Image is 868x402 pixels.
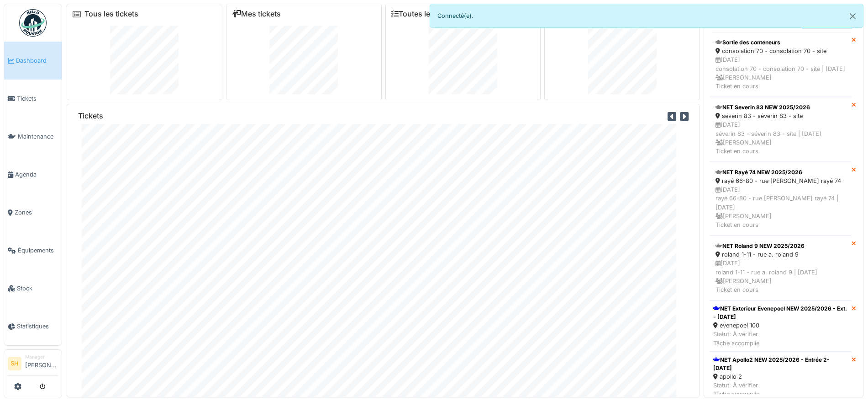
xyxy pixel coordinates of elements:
[391,10,459,18] a: Toutes les tâches
[715,47,846,55] div: consolation 70 - consolation 70 - site
[4,42,62,80] a: Dashboard
[710,97,852,162] a: NET Severin 83 NEW 2025/2026 séverin 83 - séverin 83 - site [DATE]séverin 83 - séverin 83 - site ...
[4,80,62,118] a: Tickets
[713,356,848,372] div: NET Apollo2 NEW 2025/2026 - Entrée 2- [DATE]
[430,4,864,28] div: Connecté(e).
[715,55,846,91] div: [DATE] consolation 70 - consolation 70 - site | [DATE] [PERSON_NAME] Ticket en cours
[713,305,848,321] div: NET Exterieur Evenepoel NEW 2025/2026 - Ext. - [DATE]
[4,193,62,231] a: Zones
[25,354,58,373] li: [PERSON_NAME]
[78,112,103,120] h6: Tickets
[15,208,58,217] span: Zones
[17,284,58,293] span: Stock
[232,10,281,18] a: Mes tickets
[715,168,846,177] div: NET Rayé 74 NEW 2025/2026
[715,185,846,229] div: [DATE] rayé 66-80 - rue [PERSON_NAME] rayé 74 | [DATE] [PERSON_NAME] Ticket en cours
[19,9,47,37] img: Badge_color-CXgf-gQk.svg
[715,242,846,250] div: NET Roland 9 NEW 2025/2026
[842,4,863,28] button: Close
[15,170,58,179] span: Agenda
[710,32,852,97] a: Sortie des conteneurs consolation 70 - consolation 70 - site [DATE]consolation 70 - consolation 7...
[8,357,21,370] li: SH
[715,120,846,155] div: [DATE] séverin 83 - séverin 83 - site | [DATE] [PERSON_NAME] Ticket en cours
[4,307,62,345] a: Statistiques
[715,259,846,294] div: [DATE] roland 1-11 - rue a. roland 9 | [DATE] [PERSON_NAME] Ticket en cours
[715,103,846,112] div: NET Severin 83 NEW 2025/2026
[17,322,58,331] span: Statistiques
[715,250,846,259] div: roland 1-11 - rue a. roland 9
[715,177,846,185] div: rayé 66-80 - rue [PERSON_NAME] rayé 74
[710,300,852,352] a: NET Exterieur Evenepoel NEW 2025/2026 - Ext. - [DATE] evenepoel 100 Statut: À vérifierTâche accom...
[713,330,848,347] div: Statut: À vérifier Tâche accomplie
[715,112,846,120] div: séverin 83 - séverin 83 - site
[25,354,58,360] div: Manager
[713,381,848,398] div: Statut: À vérifier Tâche accomplie
[8,354,58,375] a: SH Manager[PERSON_NAME]
[715,38,846,47] div: Sortie des conteneurs
[710,236,852,300] a: NET Roland 9 NEW 2025/2026 roland 1-11 - rue a. roland 9 [DATE]roland 1-11 - rue a. roland 9 | [D...
[84,10,138,18] a: Tous les tickets
[18,132,58,141] span: Maintenance
[18,246,58,255] span: Équipements
[17,94,58,103] span: Tickets
[4,118,62,155] a: Maintenance
[713,321,848,330] div: evenepoel 100
[4,155,62,193] a: Agenda
[710,162,852,236] a: NET Rayé 74 NEW 2025/2026 rayé 66-80 - rue [PERSON_NAME] rayé 74 [DATE]rayé 66-80 - rue [PERSON_N...
[16,56,58,65] span: Dashboard
[713,372,848,381] div: apollo 2
[4,269,62,307] a: Stock
[4,231,62,269] a: Équipements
